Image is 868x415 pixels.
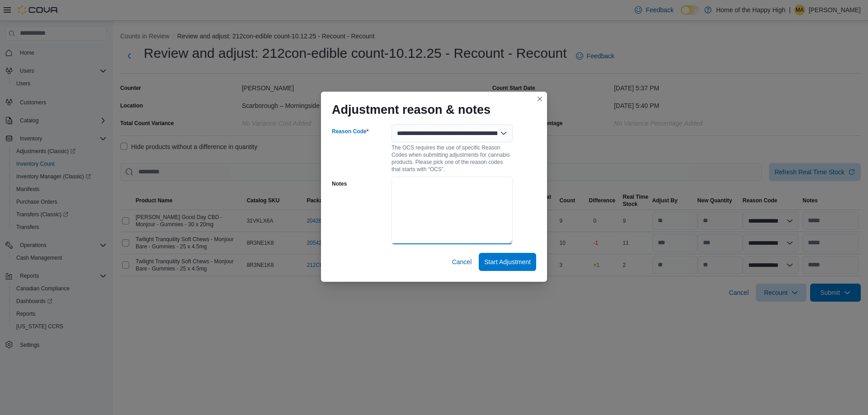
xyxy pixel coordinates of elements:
[332,128,368,135] label: Reason Code
[452,257,472,266] span: Cancel
[479,253,536,271] button: Start Adjustment
[448,253,476,271] button: Cancel
[332,103,491,117] h1: Adjustment reason & notes
[484,257,531,266] span: Start Adjustment
[534,93,545,104] button: Closes this modal window
[392,142,513,173] div: The OCS requires the use of specific Reason Codes when submitting adjustments for cannabis produc...
[332,180,347,187] label: Notes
